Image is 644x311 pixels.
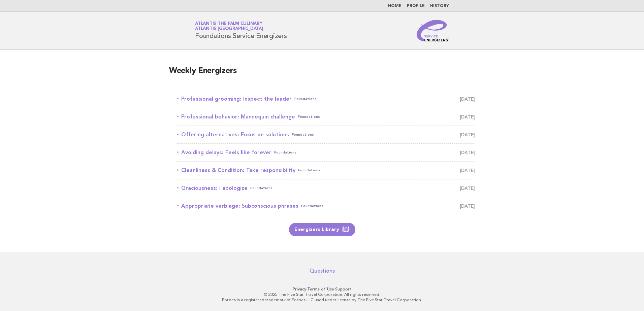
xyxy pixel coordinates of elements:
[250,183,272,193] span: Foundations
[335,287,352,291] a: Support
[460,112,475,122] span: [DATE]
[301,201,323,211] span: Foundations
[460,148,475,157] span: [DATE]
[177,94,475,104] a: Professional grooming: Inspect the leaderFoundations [DATE]
[293,287,306,291] a: Privacy
[407,4,425,8] a: Profile
[195,27,263,31] span: Atlantis [GEOGRAPHIC_DATA]
[460,94,475,104] span: [DATE]
[177,112,475,122] a: Professional behavior: Mannequin challengeFoundations [DATE]
[116,297,528,303] p: Forbes is a registered trademark of Forbes LLC used under license by The Five Star Travel Corpora...
[292,130,314,139] span: Foundations
[116,286,528,292] p: · ·
[417,20,449,41] img: Service Energizers
[274,148,296,157] span: Foundations
[294,94,317,104] span: Foundations
[298,166,320,175] span: Foundations
[177,166,475,175] a: Cleanliness & Condition: Take responsibilityFoundations [DATE]
[388,4,401,8] a: Home
[116,292,528,297] p: © 2025 The Five Star Travel Corporation. All rights reserved.
[177,130,475,139] a: Offering alternatives: Focus on solutionsFoundations [DATE]
[177,148,475,157] a: Avoiding delays: Feels like foreverFoundations [DATE]
[460,183,475,193] span: [DATE]
[310,268,335,274] a: Questions
[460,166,475,175] span: [DATE]
[289,223,355,236] a: Energizers Library
[177,183,475,193] a: Graciousness: I apologizeFoundations [DATE]
[195,22,263,31] a: Atlantis The Palm CulinaryAtlantis [GEOGRAPHIC_DATA]
[177,201,475,211] a: Appropriate verbiage: Subconscious phrasesFoundations [DATE]
[307,287,334,291] a: Terms of Use
[460,201,475,211] span: [DATE]
[460,130,475,139] span: [DATE]
[430,4,449,8] a: History
[169,66,475,82] h2: Weekly Energizers
[298,112,320,122] span: Foundations
[195,22,287,39] h1: Foundations Service Energizers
